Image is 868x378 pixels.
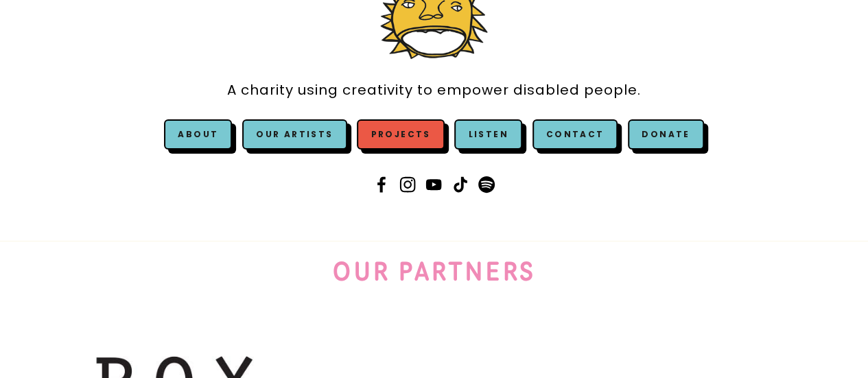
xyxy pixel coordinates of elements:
a: Listen [468,128,508,140]
a: A charity using creativity to empower disabled people. [227,75,641,106]
a: Donate [628,119,703,150]
a: Projects [357,119,444,150]
h1: Our Partners [45,255,823,286]
a: Contact [532,119,618,150]
a: Our Artists [242,119,347,150]
a: About [178,128,218,140]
